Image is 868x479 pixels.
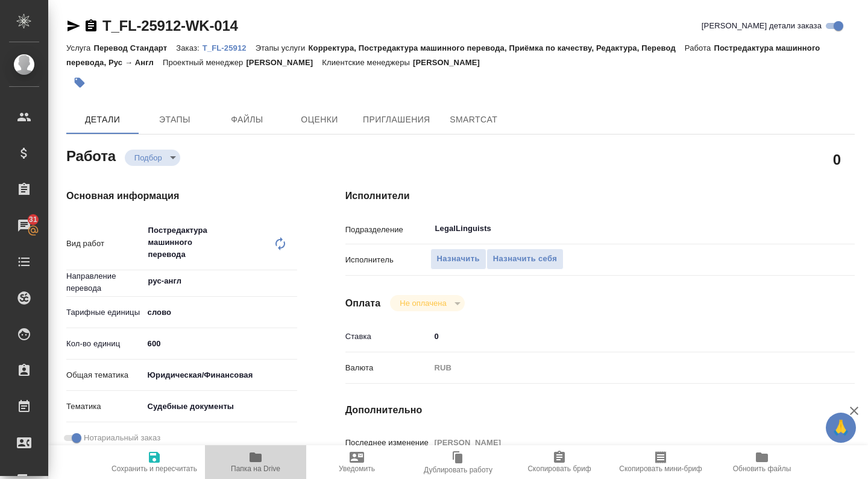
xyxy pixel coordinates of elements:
[345,362,430,374] p: Валюта
[486,249,564,270] button: Назначить себя
[619,465,702,473] span: Скопировать мини-бриф
[66,338,143,350] p: Кол-во единиц
[291,280,293,282] button: Open
[66,270,143,294] p: Направление перевода
[66,306,143,319] p: Тарифные единицы
[509,445,610,479] button: Скопировать бриф
[345,189,855,203] h4: Исполнители
[143,365,297,385] div: Юридическая/Финансовая
[231,465,280,473] span: Папка на Drive
[390,295,464,311] div: Подбор
[424,466,492,474] span: Дублировать работу
[146,112,204,127] span: Этапы
[143,335,297,352] input: ✎ Введи что-нибудь
[833,149,841,170] h2: 0
[203,43,256,52] p: T_FL-25912
[308,43,684,52] p: Корректура, Постредактура машинного перевода, Приёмка по качеству, Редактура, Перевод
[445,112,503,127] span: SmartCat
[430,328,813,345] input: ✎ Введи что-нибудь
[322,58,413,67] p: Клиентские менеджеры
[363,112,430,127] span: Приглашения
[93,43,176,52] p: Перевод Стандарт
[74,112,131,127] span: Детали
[163,58,246,67] p: Проектный менеджер
[84,432,160,444] span: Нотариальный заказ
[407,445,509,479] button: Дублировать работу
[826,413,856,443] button: 🙏
[66,401,143,413] p: Тематика
[345,224,430,236] p: Подразделение
[733,465,791,473] span: Обновить файлы
[112,465,197,473] span: Сохранить и пересчитать
[66,144,116,166] h2: Работа
[345,254,430,266] p: Исполнитель
[437,252,480,266] span: Назначить
[66,238,143,250] p: Вид работ
[345,403,855,417] h4: Дополнительно
[143,396,297,417] div: Судебные документы
[685,43,714,52] p: Работа
[702,20,822,32] span: [PERSON_NAME] детали заказа
[176,43,202,52] p: Заказ:
[345,437,430,449] p: Последнее изменение
[66,69,93,96] button: Добавить тэг
[125,150,180,166] div: Подбор
[806,227,808,230] button: Open
[831,415,851,440] span: 🙏
[66,19,81,33] button: Скопировать ссылку для ЯМессенджера
[84,19,98,33] button: Скопировать ссылку
[104,445,205,479] button: Сохранить и пересчитать
[493,252,557,266] span: Назначить себя
[345,296,381,311] h4: Оплата
[527,465,591,473] span: Скопировать бриф
[430,249,486,270] button: Назначить
[430,358,813,378] div: RUB
[430,434,813,451] input: Пустое поле
[131,153,166,163] button: Подбор
[66,369,143,381] p: Общая тематика
[711,445,813,479] button: Обновить файлы
[66,43,93,52] p: Услуга
[218,112,276,127] span: Файлы
[610,445,711,479] button: Скопировать мини-бриф
[246,58,322,67] p: [PERSON_NAME]
[143,302,297,323] div: слово
[306,445,407,479] button: Уведомить
[102,17,238,34] a: T_FL-25912-WK-014
[256,43,309,52] p: Этапы услуги
[22,214,45,226] span: 31
[339,465,375,473] span: Уведомить
[203,42,256,52] a: T_FL-25912
[345,331,430,343] p: Ставка
[291,112,348,127] span: Оценки
[3,211,45,241] a: 31
[396,298,450,308] button: Не оплачена
[205,445,306,479] button: Папка на Drive
[66,189,297,203] h4: Основная информация
[413,58,489,67] p: [PERSON_NAME]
